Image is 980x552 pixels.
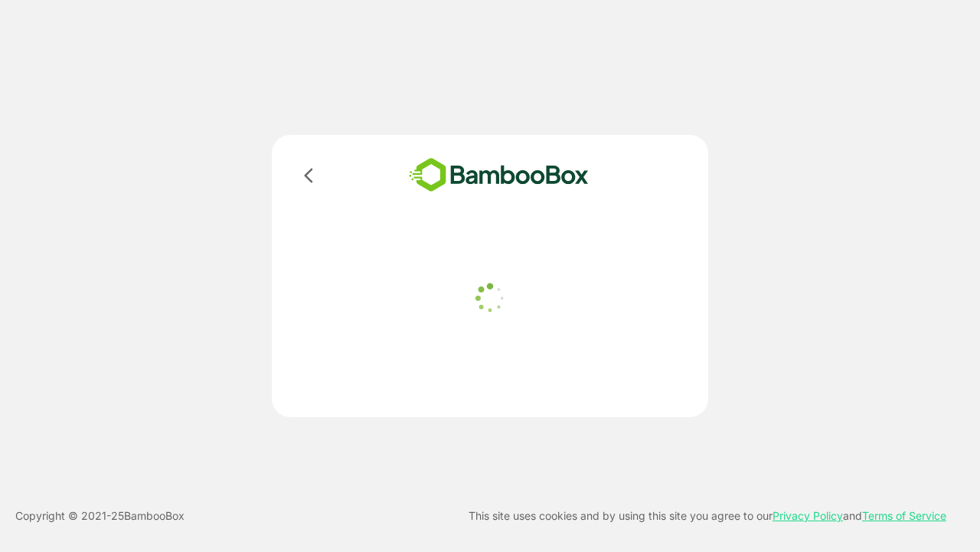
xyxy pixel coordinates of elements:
p: Copyright © 2021- 25 BambooBox [15,507,185,525]
a: Terms of Service [862,509,946,522]
a: Privacy Policy [773,509,843,522]
img: bamboobox [387,153,611,197]
img: loader [471,279,509,317]
p: This site uses cookies and by using this site you agree to our and [469,507,946,525]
